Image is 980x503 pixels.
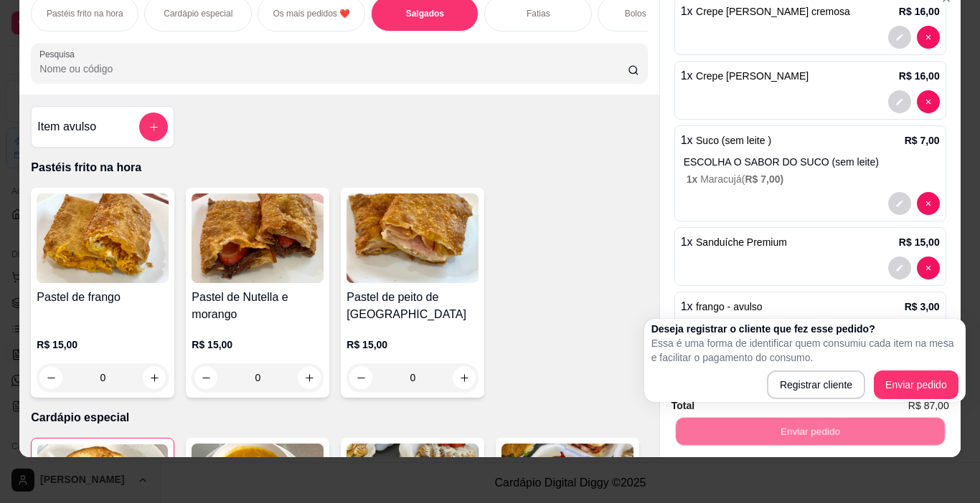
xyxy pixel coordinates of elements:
[527,8,550,19] p: Fatias
[687,172,940,186] p: Maracujá (
[696,6,850,17] span: Crepe [PERSON_NAME] cremosa
[39,48,80,60] label: Pesquisa
[681,132,771,149] p: 1 x
[917,257,940,279] button: decrease-product-quantity
[687,173,700,185] span: 1 x
[453,366,476,389] button: increase-product-quantity
[681,234,787,251] p: 1 x
[37,118,96,135] h4: Item avulso
[696,301,763,312] span: frango - avulso
[651,322,958,336] h2: Deseja registrar o cliente que fez esse pedido?
[888,257,911,279] button: decrease-product-quantity
[37,193,169,283] img: product-image
[194,366,217,389] button: decrease-product-quantity
[39,62,628,76] input: Pesquisa
[298,366,321,389] button: increase-product-quantity
[917,90,940,113] button: decrease-product-quantity
[745,173,783,185] span: R$ 7,00 )
[908,398,949,413] span: R$ 87,00
[767,370,865,399] button: Registrar cliente
[37,337,169,352] p: R$ 15,00
[47,8,123,19] p: Pastéis frito na hora
[696,135,771,146] span: Suco (sem leite )
[37,289,169,306] h4: Pastel de frango
[273,8,350,19] p: Os mais pedidos ❤️
[696,70,809,82] span: Crepe [PERSON_NAME]
[905,133,940,148] p: R$ 7,00
[899,235,940,249] p: R$ 15,00
[347,193,479,283] img: product-image
[625,8,679,19] p: Bolos Afetivos
[39,366,62,389] button: decrease-product-quantity
[192,193,324,283] img: product-image
[888,192,911,215] button: decrease-product-quantity
[917,192,940,215] button: decrease-product-quantity
[192,289,324,323] h4: Pastel de Nutella e morango
[888,90,911,113] button: decrease-product-quantity
[164,8,232,19] p: Cardápio especial
[681,3,850,20] p: 1 x
[347,337,479,352] p: R$ 15,00
[349,366,372,389] button: decrease-product-quantity
[874,370,958,399] button: Enviar pedido
[672,400,694,411] strong: Total
[917,26,940,49] button: decrease-product-quantity
[675,418,944,446] button: Enviar pedido
[347,289,479,323] h4: Pastel de peito de [GEOGRAPHIC_DATA]
[899,69,940,83] p: R$ 16,00
[651,336,958,365] p: Essa é uma forma de identificar quem consumiu cada item na mesa e facilitar o pagamento do consumo.
[905,300,940,314] p: R$ 3,00
[899,4,940,19] p: R$ 16,00
[31,409,647,426] p: Cardápio especial
[888,26,911,49] button: decrease-product-quantity
[31,159,647,176] p: Pastéis frito na hora
[681,67,809,85] p: 1 x
[696,236,787,248] span: Sanduíche Premium
[143,366,166,389] button: increase-product-quantity
[139,112,168,141] button: add-separate-item
[684,155,940,169] p: ESCOLHA O SABOR DO SUCO (sem leite)
[681,298,763,315] p: 1 x
[406,8,444,19] p: Salgados
[192,337,324,352] p: R$ 15,00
